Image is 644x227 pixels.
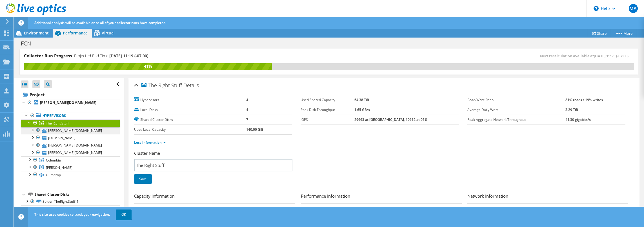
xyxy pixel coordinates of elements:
b: 3.29 TiB [565,107,578,112]
div: 41% [24,63,272,69]
span: Gumdrop [46,173,61,177]
td: Total Local Capacity: [134,203,219,213]
a: Columbia [21,156,120,164]
b: 0 [537,206,539,211]
label: Used Shared Capacity [301,97,354,103]
h1: FCN [18,40,40,47]
label: IOPS [301,117,354,123]
span: Additional analysis will be available once all of your collector runs have completed. [34,20,166,25]
h3: Performance Information [301,193,462,200]
span: This site uses cookies to track your navigation. [34,212,110,217]
label: Hypervisors [134,97,246,103]
a: OK [116,209,132,220]
span: Environment [24,30,49,36]
span: MA [629,4,638,13]
a: [DOMAIN_NAME] [21,134,120,141]
a: Snoopy_TheRightStuff_1 [21,205,120,213]
span: Details [183,82,199,89]
a: Project [21,90,120,99]
label: Cluster Name [134,150,160,156]
svg: \n [594,6,599,11]
a: Charlie Brown [21,164,120,171]
span: [DATE] 15:25 (-07:00) [594,53,629,58]
b: 64.38 TiB [354,97,369,102]
label: Shared Cluster Disks [134,117,246,123]
b: 7 [246,117,248,122]
span: Next recalculation available at [540,53,631,58]
a: Spider_TheRightStuff_1 [21,198,120,205]
b: 81% reads / 19% writes [565,97,603,102]
label: Peak Disk Throughput [301,107,354,113]
span: Columbia [46,158,61,163]
label: Local Disks [134,107,246,113]
td: 1 Gb Ports: [467,203,537,213]
td: Average IO Size: [301,203,372,213]
b: 4 [246,107,248,112]
b: [PERSON_NAME][DOMAIN_NAME] [40,100,96,105]
b: 140.00 GiB [246,127,263,132]
label: Average Daily Write [467,107,565,113]
span: [PERSON_NAME] [46,165,72,170]
a: More [611,29,637,38]
h3: Network Information [467,193,628,200]
span: [DATE] 11:19 (-07:00) [109,53,148,58]
span: Virtual [102,30,115,36]
b: 29663 at [GEOGRAPHIC_DATA], 10612 at 95% [354,117,427,122]
label: Read/Write Ratio [467,97,565,103]
a: [PERSON_NAME][DOMAIN_NAME] [21,149,120,156]
a: Share [588,29,611,38]
label: Used Local Capacity [134,127,246,132]
span: The Right Stuff [46,121,69,126]
div: Shared Cluster Disks [35,191,120,198]
a: [PERSON_NAME][DOMAIN_NAME] [21,127,120,134]
span: Performance [63,30,88,36]
b: reads: 47.87 KiB / writes: 30.58 KiB [371,206,425,211]
b: 1.65 GB/s [354,107,370,112]
b: 41.30 gigabits/s [565,117,591,122]
b: 776.00 GiB [219,206,236,211]
a: Gumdrop [21,171,120,178]
a: The Right Stuff [21,119,120,127]
h3: Capacity Information [134,193,295,200]
a: Save [134,174,152,184]
h4: Projected End Time: [74,53,148,59]
b: 4 [246,97,248,102]
a: [PERSON_NAME][DOMAIN_NAME] [21,99,120,106]
a: Less Information [134,140,166,145]
label: Peak Aggregate Network Throughput [467,117,565,123]
a: Hypervisors [21,112,120,119]
a: [PERSON_NAME][DOMAIN_NAME] [21,142,120,149]
span: The Right Stuff [141,83,182,88]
